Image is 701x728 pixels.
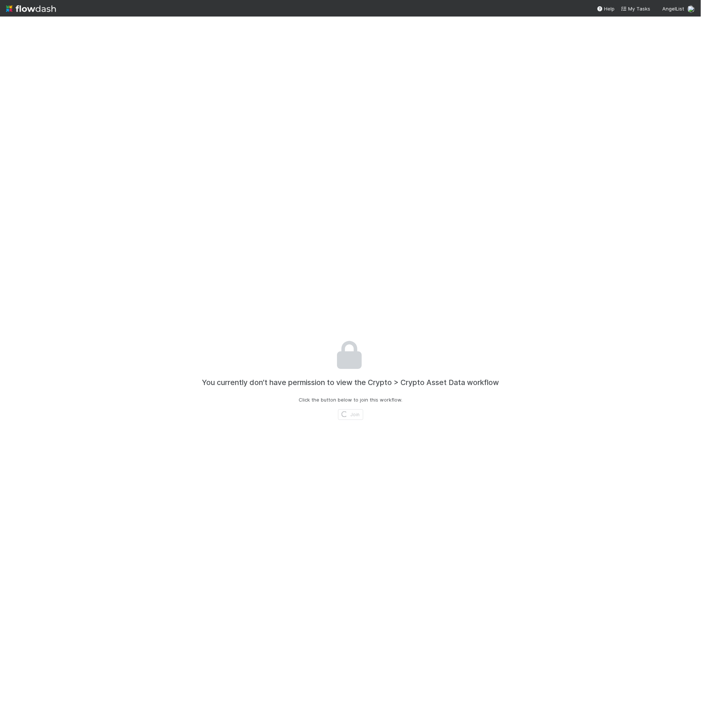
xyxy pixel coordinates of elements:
span: AngelList [663,6,684,12]
h4: You currently don’t have permission to view the Crypto > Crypto Asset Data workflow [202,378,499,387]
div: Help [597,5,615,12]
span: My Tasks [621,6,651,12]
a: My Tasks [621,5,651,12]
button: Join [338,409,363,420]
p: Click the button below to join this workflow. [299,396,402,403]
img: avatar_8e0a024e-b700-4f9f-aecf-6f1e79dccd3c.png [687,5,695,13]
img: logo-inverted-e16ddd16eac7371096b0.svg [6,2,56,15]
